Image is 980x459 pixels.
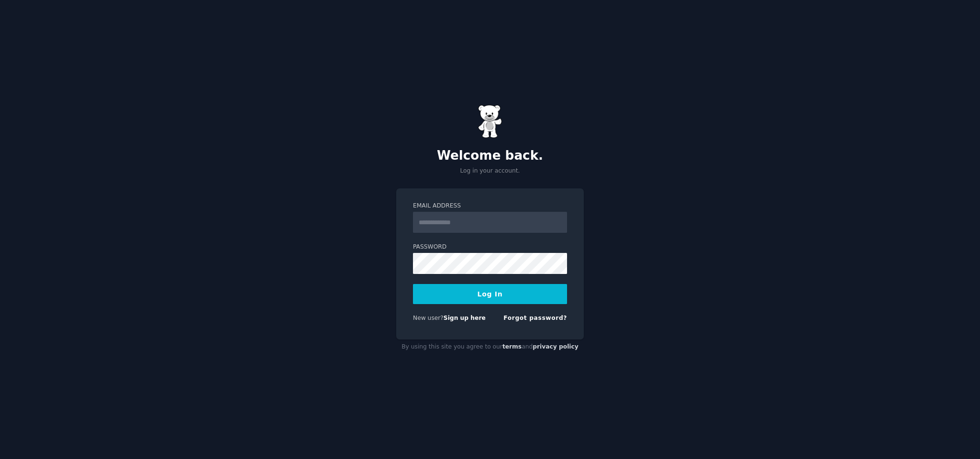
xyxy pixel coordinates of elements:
label: Email Address [413,202,567,210]
h2: Welcome back. [396,148,584,164]
a: Forgot password? [503,315,567,321]
img: Gummy Bear [478,105,502,138]
p: Log in your account. [396,167,584,175]
a: privacy policy [533,343,579,350]
span: New user? [413,315,444,321]
label: Password [413,243,567,251]
div: By using this site you agree to our and [396,339,584,355]
a: terms [502,343,522,350]
button: Log In [413,284,567,304]
a: Sign up here [444,315,486,321]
